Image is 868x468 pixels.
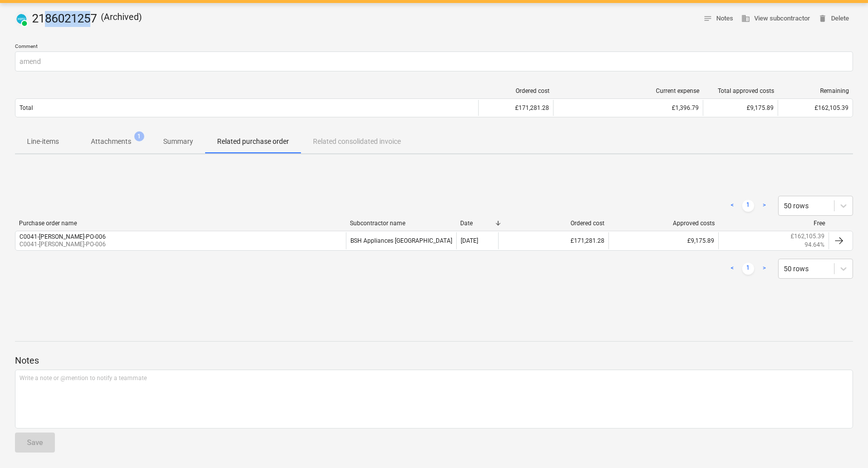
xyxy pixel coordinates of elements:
div: BSH Appliances [GEOGRAPHIC_DATA] [346,232,456,249]
div: Date [460,220,494,227]
p: Total [19,104,33,112]
p: Line-items [27,136,59,147]
div: Current expense [558,87,699,94]
p: C0041-[PERSON_NAME]-PO-006 [19,240,106,249]
div: £9,175.89 [707,104,774,111]
img: xero.svg [16,14,26,24]
div: Subcontractor name [350,220,452,227]
a: Page 1 is your current page [742,263,754,275]
a: Previous page [726,200,738,212]
div: Total approved costs [707,87,774,94]
span: notes [703,14,712,23]
p: Comment [15,43,853,51]
div: Purchase order name [19,220,342,227]
div: Ordered cost [502,220,604,227]
span: 1 [134,131,144,141]
button: Notes [699,11,737,26]
p: Attachments [91,136,131,147]
iframe: Chat Widget [818,420,868,468]
div: £162,105.39 [782,104,849,111]
div: £171,281.28 [483,104,549,111]
div: C0041-[PERSON_NAME]-PO-006 [19,233,106,240]
a: Previous page [726,263,738,275]
div: £1,396.79 [558,104,699,111]
a: Next page [758,200,770,212]
button: View subcontractor [737,11,814,26]
p: 94.64% [805,241,825,249]
div: Remaining [782,87,849,94]
p: Related purchase order [217,136,289,147]
div: £9,175.89 [608,232,719,249]
div: Invoice has been synced with Xero and its status is currently PAID [15,11,28,27]
p: £162,105.39 [791,232,825,241]
p: ( Archived ) [101,11,142,27]
span: Notes [703,13,733,24]
div: 2186021257 [15,11,142,27]
p: Notes [15,355,853,367]
div: [DATE] [461,237,478,244]
span: Delete [818,13,849,24]
a: Page 1 is your current page [742,200,754,212]
span: delete [818,14,827,23]
a: Next page [758,263,770,275]
div: Approved costs [612,220,715,227]
div: Free [723,220,825,227]
span: View subcontractor [741,13,810,24]
p: Summary [163,136,193,147]
div: Ordered cost [483,87,550,94]
button: Delete [814,11,853,26]
div: £171,281.28 [498,232,608,249]
span: business [741,14,750,23]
